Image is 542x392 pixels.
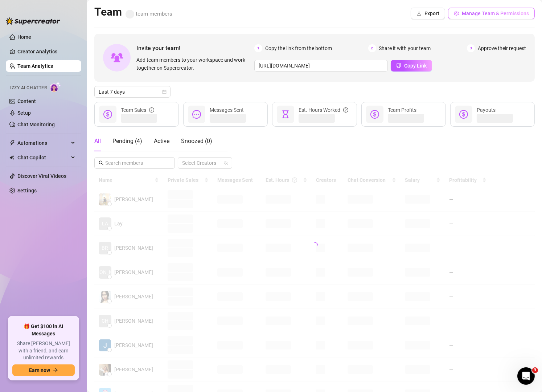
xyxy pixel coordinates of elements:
[391,60,432,72] button: Copy Link
[29,367,50,373] span: Earn now
[281,110,290,119] span: hourglass
[181,138,212,144] span: Snoozed ( 0 )
[17,98,36,104] a: Content
[10,85,47,91] span: Izzy AI Chatter
[478,44,526,52] span: Approve their request
[404,63,427,69] span: Copy Link
[224,161,228,165] span: team
[477,107,496,113] span: Payouts
[94,5,172,19] h2: Team
[12,364,75,376] button: Earn nowarrow-right
[416,11,422,16] span: download
[136,56,251,72] span: Add team members to your workspace and work together on Supercreator.
[9,155,14,160] img: Chat Copilot
[103,110,112,119] span: dollar-circle
[136,44,254,53] span: Invite your team!
[17,110,31,116] a: Setup
[343,106,348,114] span: question-circle
[121,106,154,114] div: Team Sales
[370,110,379,119] span: dollar-circle
[17,46,75,57] a: Creator Analytics
[17,173,66,179] a: Discover Viral Videos
[459,110,468,119] span: dollar-circle
[154,138,169,144] span: Active
[254,44,262,52] span: 1
[517,367,535,385] iframe: Intercom live chat
[162,90,167,94] span: calendar
[379,44,431,52] span: Share it with your team
[105,159,165,167] input: Search members
[424,11,439,16] span: Export
[299,106,348,114] div: Est. Hours Worked
[99,160,104,166] span: search
[6,17,60,25] img: logo-BBDzfeDw.svg
[17,188,37,193] a: Settings
[462,11,529,16] span: Manage Team & Permissions
[112,137,142,146] div: Pending ( 4 )
[12,323,75,337] span: 🎁 Get $100 in AI Messages
[210,107,244,113] span: Messages Sent
[532,367,538,373] span: 3
[454,11,459,16] span: setting
[126,11,172,17] span: team members
[99,86,166,97] span: Last 7 days
[53,368,58,373] span: arrow-right
[17,34,31,40] a: Home
[396,63,401,68] span: copy
[411,8,445,19] button: Export
[467,44,475,52] span: 3
[9,140,15,146] span: thunderbolt
[448,8,535,19] button: Manage Team & Permissions
[368,44,376,52] span: 2
[12,340,75,362] span: Share [PERSON_NAME] with a friend, and earn unlimited rewards
[149,106,154,114] span: info-circle
[17,63,53,69] a: Team Analytics
[265,44,332,52] span: Copy the link from the bottom
[94,137,101,146] div: All
[388,107,416,113] span: Team Profits
[17,122,55,127] a: Chat Monitoring
[17,152,69,163] span: Chat Copilot
[311,242,318,249] span: loading
[192,110,201,119] span: message
[50,82,61,92] img: AI Chatter
[17,137,69,149] span: Automations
